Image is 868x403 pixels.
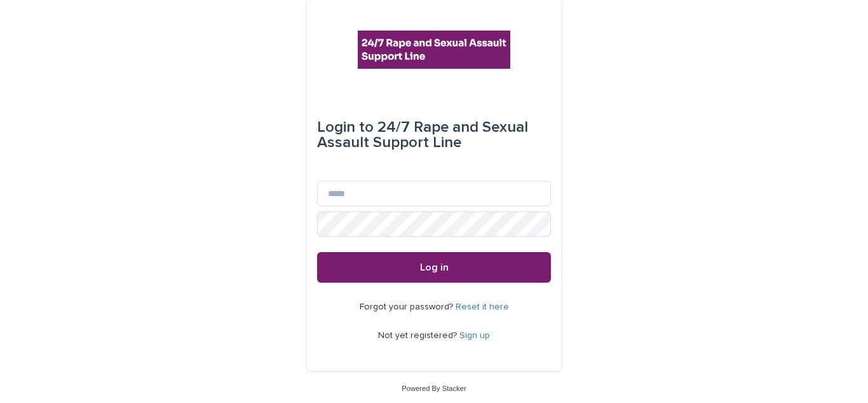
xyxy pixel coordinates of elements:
span: Log in [420,262,449,272]
a: Powered By Stacker [402,385,466,392]
div: 24/7 Rape and Sexual Assault Support Line [317,110,551,160]
span: Not yet registered? [378,331,459,340]
img: rhQMoQhaT3yELyF149Cw [358,31,510,69]
a: Sign up [459,331,490,340]
a: Reset it here [456,302,509,311]
span: Forgot your password? [360,302,456,311]
span: Login to [317,120,374,135]
button: Log in [317,252,551,283]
